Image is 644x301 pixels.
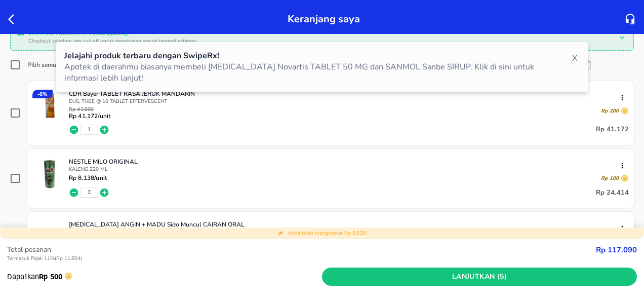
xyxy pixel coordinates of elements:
[88,189,91,196] button: 3
[322,268,637,286] button: Lanjutkan (5)
[596,245,637,255] strong: Rp 117.090
[288,10,360,28] p: Keranjang saya
[27,61,59,69] div: Pilih semua
[13,27,631,48] div: Dapatkan produknya tanggal[DATE]Checkout sebelum jam cut-off untuk pengiriman sesuai tanggal esti...
[88,126,91,133] button: 1
[64,50,559,61] div: Jelajahi produk terbaru dengan SwipeRx!
[7,271,322,282] p: Dapatkan
[570,50,580,66] div: X
[601,107,619,115] p: Rp 200
[64,61,559,84] div: Apotek di daerahmu biasanya membeli [MEDICAL_DATA] Novartis TABLET 50 MG dan SANMOL Sanbe SIRUP. ...
[32,90,66,123] img: CDR Bayer TABLET RASA JERUK MANDARIN
[28,37,612,45] p: Checkout sebelum jam cut-off untuk pengiriman sesuai tanggal estimasi
[69,174,107,181] p: Rp 8.138 /unit
[69,158,621,166] p: NESTLE MILO ORIGINAL
[69,220,621,229] p: [MEDICAL_DATA] ANGIN + MADU Sido Muncul CAIRAN ORAL
[601,175,619,182] p: Rp 100
[39,272,62,281] strong: Rp 500
[69,98,629,105] p: DUS, TUBE @ 10 TABLET EFFERVESCENT
[32,158,66,191] img: NESTLE MILO ORIGINAL
[32,90,53,98] div: - 6 %
[69,112,110,120] p: Rp 41.172 /unit
[326,271,633,283] span: Lanjutkan (5)
[596,124,629,136] p: Rp 41.172
[69,107,110,112] p: Rp 43.800
[32,220,66,254] img: TOLAK ANGIN + MADU Sido Muncul CAIRAN ORAL
[7,255,596,262] p: Termasuk Pajak 11% ( Rp 11.604 )
[596,186,629,199] p: Rp 24.414
[69,166,629,173] p: KALENG 220 ML
[278,230,284,236] img: total discount
[69,90,621,98] p: CDR Bayer TABLET RASA JERUK MANDARIN
[7,244,596,255] p: Total pesanan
